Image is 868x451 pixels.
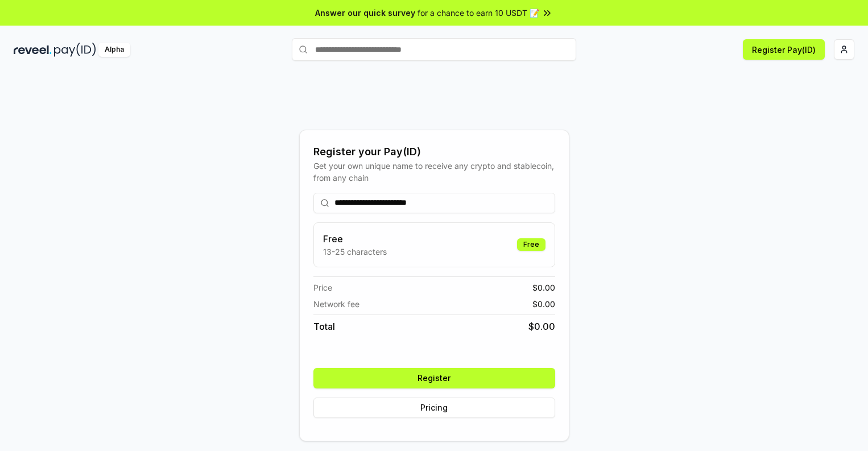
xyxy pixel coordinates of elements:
[743,39,825,60] button: Register Pay(ID)
[313,368,555,388] button: Register
[313,398,555,418] button: Pricing
[313,298,359,310] span: Network fee
[532,282,555,293] span: $ 0.00
[517,238,545,251] div: Free
[313,320,335,333] span: Total
[528,320,555,333] span: $ 0.00
[418,7,539,19] span: for a chance to earn 10 USDT 📝
[313,282,332,293] span: Price
[313,144,555,160] div: Register your Pay(ID)
[54,43,96,57] img: pay_id
[313,160,555,184] div: Get your own unique name to receive any crypto and stablecoin, from any chain
[323,232,387,246] h3: Free
[315,7,415,19] span: Answer our quick survey
[323,246,387,258] p: 13-25 characters
[532,298,555,310] span: $ 0.00
[14,43,52,57] img: reveel_dark
[98,43,130,57] div: Alpha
